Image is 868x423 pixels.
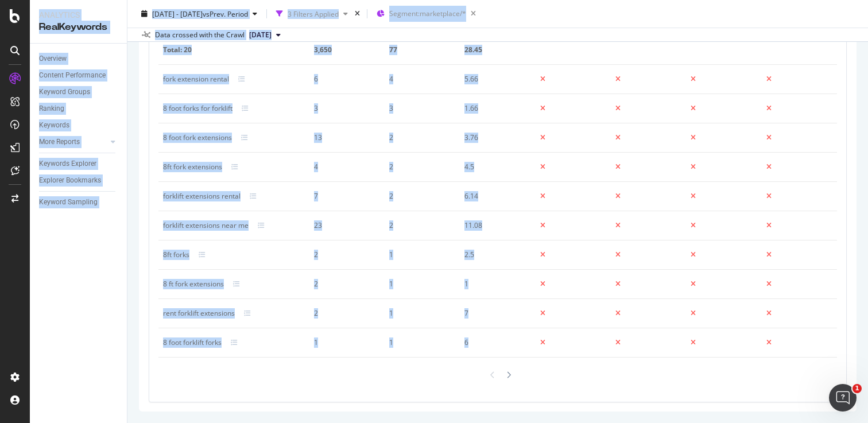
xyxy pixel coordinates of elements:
div: 1 [389,308,449,319]
a: Keyword Groups [39,86,119,98]
span: [DATE] - [DATE] [152,9,203,18]
img: Profile image for Gabriella [145,18,168,41]
div: 3 Filters Applied [288,9,339,18]
div: 1 [389,279,449,289]
div: 6.14 [464,191,524,201]
a: Keywords Explorer [39,158,119,170]
div: rent forklift extensions [163,308,235,319]
div: Ask a question [24,230,192,242]
div: Profile image for Emma [166,18,189,41]
a: Explorer Bookmarks [39,174,119,187]
div: Profile image for Customer SupportDid that answer your question?Customer Support•[DATE] [12,172,218,214]
span: vs Prev. Period [203,9,248,18]
div: 6 [314,74,374,84]
div: 2 [389,220,449,231]
span: Search for help [24,281,93,293]
a: Keywords [39,119,119,131]
div: 2 [314,250,374,260]
div: AI Agent and team can help [24,242,192,254]
div: 8ft forks [163,250,189,260]
button: Segment:marketplace/* [372,5,480,23]
div: Keyword Sampling [39,196,98,208]
span: Home [25,346,51,354]
div: 3,650 [314,45,374,55]
div: 7 [464,308,524,319]
div: 4.5 [464,162,524,172]
div: • [DATE] [127,193,159,205]
div: 3.76 [464,133,524,143]
div: Recent messageProfile image for Customer SupportDid that answer your question?Customer Support•[D... [11,154,218,215]
div: 11.08 [464,220,524,231]
div: 4 [314,162,374,172]
div: Ask a questionAI Agent and team can help [11,220,218,264]
div: 2 [389,133,449,143]
div: Keywords [39,119,69,131]
div: 2 [314,308,374,319]
div: 3 [314,103,374,114]
div: 1.66 [464,103,524,114]
div: Close [197,18,218,39]
a: Content Performance [39,69,119,82]
div: 8 foot fork extensions [163,133,232,143]
div: 8 ft fork extensions [163,279,224,289]
div: forklift extensions rental [163,191,241,201]
div: 4 [389,74,449,84]
img: Profile image for Laura [123,18,146,41]
div: More Reports [39,136,80,148]
a: Overview [39,53,119,65]
div: Total: 20 [163,45,290,55]
button: Messages [76,317,153,363]
span: 1 [852,384,862,393]
div: fork extension rental [163,74,229,84]
div: Explorer Bookmarks [39,174,101,187]
a: Ranking [39,103,119,115]
iframe: Intercom live chat [829,384,857,412]
div: SmartIndex Overview [24,307,192,319]
div: 2.5 [464,250,524,260]
div: 3 [389,103,449,114]
div: RealKeywords [39,21,118,34]
div: 1 [389,337,449,348]
span: Did that answer your question? [51,182,177,191]
a: More Reports [39,136,107,148]
span: Help [182,346,200,354]
div: 2 [314,279,374,289]
div: 8ft fork extensions [163,162,222,172]
div: Keyword Groups [39,86,90,98]
span: 2025 Aug. 16th [249,30,272,40]
div: 8 foot forks for forklift [163,103,232,114]
button: Help [153,317,230,363]
div: times [352,8,362,20]
span: Segment: marketplace/* [389,9,466,18]
div: 8 foot forklift forks [163,337,222,348]
div: 2 [389,191,449,201]
div: Ranking [39,103,64,115]
div: 7 [314,191,374,201]
p: Hello [PERSON_NAME]. [23,82,207,121]
div: Data crossed with the Crawl [155,30,245,40]
div: 6 [464,337,524,348]
a: Keyword Sampling [39,196,119,208]
div: 13 [314,133,374,143]
div: 5.66 [464,74,524,84]
span: Messages [95,346,135,354]
div: forklift extensions near me [163,220,249,231]
div: 1 [464,279,524,289]
p: How can we help? [23,121,207,140]
div: Keywords Explorer [39,158,96,170]
div: Content Performance [39,69,106,82]
div: Analytics [39,9,118,21]
img: logo [23,22,77,40]
button: [DATE] - [DATE]vsPrev. Period [137,5,262,23]
div: Recent message [24,164,206,176]
div: Customer Support [51,193,125,205]
div: SmartIndex Overview [17,302,213,324]
button: 3 Filters Applied [272,5,352,23]
div: 77 [389,45,449,55]
div: 28.45 [464,45,524,55]
div: Overview [39,53,67,65]
div: 2 [389,162,449,172]
button: Search for help [17,275,213,298]
div: 1 [314,337,374,348]
div: 23 [314,220,374,231]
